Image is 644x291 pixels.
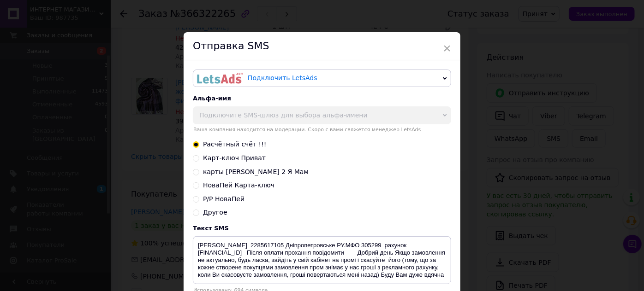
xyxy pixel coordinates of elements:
a: Подключить LetsAds [248,74,317,81]
span: карты [PERSON_NAME] 2 Я Мам [203,168,309,175]
div: Отправка SMS [184,32,460,60]
div: Текст SMS [193,225,451,232]
span: Расчётный счёт !!! [203,140,267,148]
span: Карт-ключ Приват [203,154,266,162]
span: Ваша компания находится на модерации. Скоро с вами свяжется менеджер LetsAds [193,127,451,133]
span: × [443,41,451,56]
textarea: [PERSON_NAME] 2285617105 Дніпропетровське РУ.МФО 305299 рахунок [FINANCIAL_ID] Після оплати проха... [193,236,451,284]
span: Подключите SMS-шлюз для выбора альфа-имени [199,111,368,119]
span: Р/Р НоваПей [203,195,244,203]
span: НоваПей Карта-ключ [203,181,274,189]
span: Другое [203,209,227,216]
span: Альфа-имя [193,95,231,102]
